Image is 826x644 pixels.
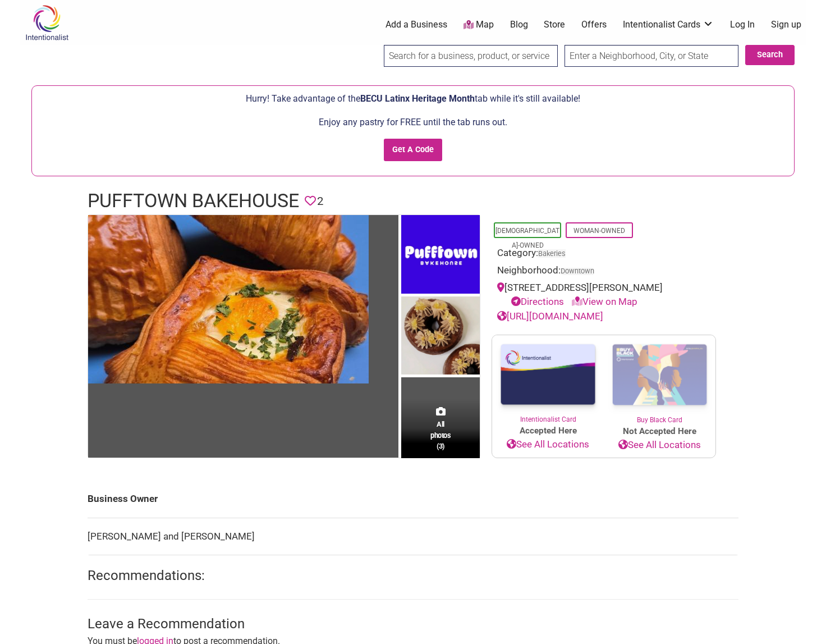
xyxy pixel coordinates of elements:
a: Woman-Owned [573,227,625,235]
img: Buy Black Card [604,335,715,415]
a: Directions [511,296,564,307]
td: [PERSON_NAME] and [PERSON_NAME] [88,518,738,555]
img: Intentionalist [20,4,74,41]
p: Hurry! Take advantage of the tab while it's still available! [38,92,788,106]
div: Category: [497,246,710,263]
img: Pufftown Bakehouse - Sweet Croissants [401,296,480,378]
input: Get A Code [384,139,443,162]
a: Add a Business [386,19,447,31]
img: Intentionalist Card [492,335,604,414]
a: [URL][DOMAIN_NAME] [497,310,603,322]
a: Buy Black Card [604,335,715,425]
a: Offers [581,19,607,31]
a: Store [544,19,565,31]
a: [DEMOGRAPHIC_DATA]-Owned [495,227,559,249]
div: [STREET_ADDRESS][PERSON_NAME] [497,281,710,309]
a: Intentionalist Card [492,335,604,424]
span: 2 [317,193,323,210]
a: Map [464,19,494,31]
span: Accepted Here [492,424,604,437]
button: Search [745,45,795,65]
td: Business Owner [88,481,738,518]
a: Intentionalist Cards [623,19,714,31]
a: Sign up [771,19,801,31]
span: Not Accepted Here [604,425,715,438]
h3: Leave a Recommendation [88,615,738,634]
span: All photos (3) [430,419,451,451]
span: BECU Latinx Heritage Month [360,93,475,104]
img: Pufftown Bakehouse - Logo [401,215,480,296]
a: View on Map [572,296,637,307]
p: Enjoy any pastry for FREE until the tab runs out. [38,115,788,130]
input: Search for a business, product, or service [384,45,558,67]
h1: Pufftown Bakehouse [88,188,299,214]
input: Enter a Neighborhood, City, or State [565,45,738,67]
a: Blog [510,19,528,31]
h2: Recommendations: [88,567,738,586]
a: Bakeries [538,249,566,258]
img: Pufftown Bakehouse - Croissants [88,215,369,383]
div: Neighborhood: [497,263,710,281]
span: Downtown [561,268,594,275]
a: See All Locations [492,437,604,452]
a: Log In [730,19,755,31]
a: See All Locations [604,438,715,453]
